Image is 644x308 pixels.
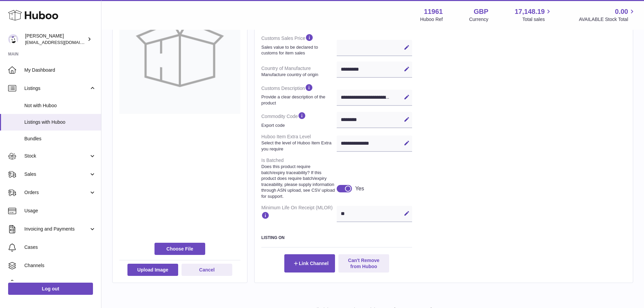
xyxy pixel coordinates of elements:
[127,264,178,276] button: Upload Image
[284,254,335,273] button: Link Channel
[261,30,337,58] dt: Customs Sales Price
[261,122,335,128] strong: Export code
[261,72,335,78] strong: Manufacture country of origin
[515,7,545,16] span: 17,148.19
[25,33,86,46] div: [PERSON_NAME]
[24,208,96,214] span: Usage
[24,85,89,92] span: Listings
[24,136,96,142] span: Bundles
[474,7,488,16] strong: GBP
[261,63,337,80] dt: Country of Manufacture
[24,67,96,73] span: My Dashboard
[515,7,552,23] a: 17,148.19 Total sales
[261,164,335,199] strong: Does this product require batch/expiry traceability? If this product does require batch/expiry tr...
[24,281,96,287] span: Settings
[154,243,205,255] span: Choose File
[579,7,636,23] a: 0.00 AVAILABLE Stock Total
[261,94,335,106] strong: Provide a clear description of the product
[424,7,443,16] strong: 11961
[8,283,93,295] a: Log out
[261,202,337,224] dt: Minimum Life On Receipt (MLOR)
[24,226,89,232] span: Invoicing and Payments
[24,171,89,177] span: Sales
[25,40,99,45] span: [EMAIL_ADDRESS][DOMAIN_NAME]
[24,244,96,251] span: Cases
[420,16,443,23] div: Huboo Ref
[24,189,89,196] span: Orders
[469,16,488,23] div: Currency
[261,109,337,131] dt: Commodity Code
[8,34,18,44] img: internalAdmin-11961@internal.huboo.com
[24,119,96,125] span: Listings with Huboo
[24,102,96,109] span: Not with Huboo
[579,16,636,23] span: AVAILABLE Stock Total
[24,153,89,159] span: Stock
[355,185,364,192] div: Yes
[182,264,232,276] button: Cancel
[261,44,335,56] strong: Sales value to be declared to customs for item sales
[615,7,628,16] span: 0.00
[261,235,412,240] h3: Listing On
[261,80,337,109] dt: Customs Description
[522,16,552,23] span: Total sales
[261,155,337,202] dt: Is Batched
[261,131,337,155] dt: Huboo Item Extra Level
[261,140,335,152] strong: Select the level of Huboo Item Extra you require
[24,262,96,269] span: Channels
[338,254,389,273] button: Can't Remove from Huboo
